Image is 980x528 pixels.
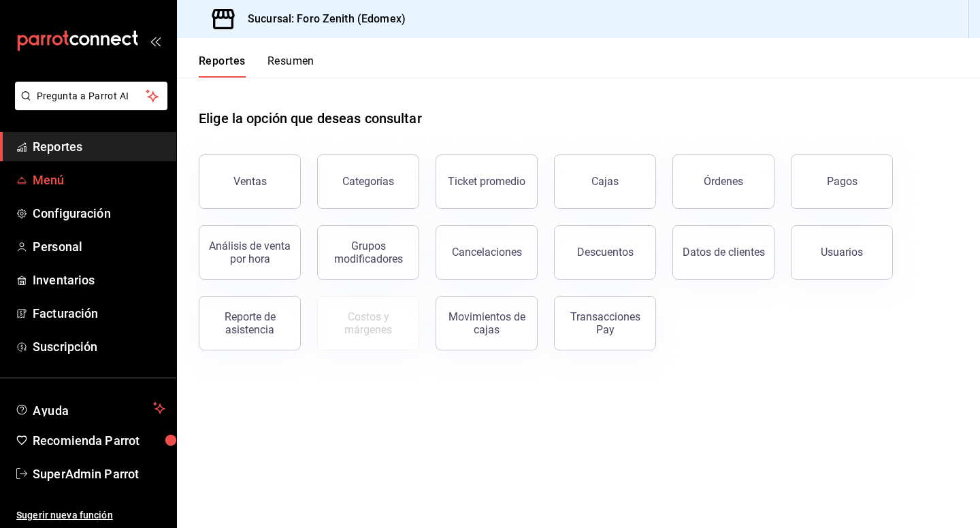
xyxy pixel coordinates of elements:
[436,296,538,350] button: Movimientos de cajas
[15,82,167,110] button: Pregunta a Parrot AI
[199,225,301,280] button: Análisis de venta por hora
[208,240,292,265] div: Análisis de venta por hora
[33,431,165,450] span: Recomienda Parrot
[33,137,165,156] span: Reportes
[199,108,422,129] h1: Elige la opción que deseas consultar
[233,175,267,188] div: Ventas
[444,310,529,336] div: Movimientos de cajas
[791,154,893,209] button: Pagos
[791,225,893,280] button: Usuarios
[199,54,314,78] div: navigation tabs
[33,465,165,483] span: SuperAdmin Parrot
[704,175,743,188] div: Órdenes
[199,154,301,209] button: Ventas
[577,246,634,259] div: Descuentos
[33,337,165,356] span: Suscripción
[33,400,148,416] span: Ayuda
[683,246,765,259] div: Datos de clientes
[342,175,394,188] div: Categorías
[33,204,165,222] span: Configuración
[199,54,246,78] button: Reportes
[436,154,538,209] button: Ticket promedio
[10,99,167,113] a: Pregunta a Parrot AI
[554,296,656,350] button: Transacciones Pay
[821,246,863,259] div: Usuarios
[208,310,292,336] div: Reporte de asistencia
[554,154,656,209] button: Cajas
[37,89,146,103] span: Pregunta a Parrot AI
[672,154,774,209] button: Órdenes
[199,296,301,350] button: Reporte de asistencia
[436,225,538,280] button: Cancelaciones
[563,310,647,336] div: Transacciones Pay
[317,225,419,280] button: Grupos modificadores
[33,237,165,256] span: Personal
[452,246,522,259] div: Cancelaciones
[448,175,525,188] div: Ticket promedio
[150,35,161,46] button: open_drawer_menu
[33,171,165,189] span: Menú
[827,175,857,188] div: Pagos
[554,225,656,280] button: Descuentos
[591,175,619,188] div: Cajas
[326,240,410,265] div: Grupos modificadores
[33,271,165,289] span: Inventarios
[672,225,774,280] button: Datos de clientes
[16,508,165,523] span: Sugerir nueva función
[326,310,410,336] div: Costos y márgenes
[267,54,314,78] button: Resumen
[237,11,406,27] h3: Sucursal: Foro Zenith (Edomex)
[317,154,419,209] button: Categorías
[317,296,419,350] button: Contrata inventarios para ver este reporte
[33,304,165,323] span: Facturación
